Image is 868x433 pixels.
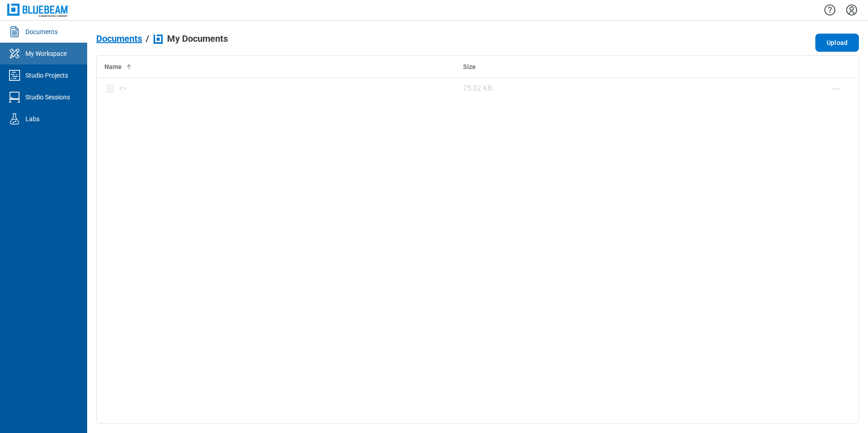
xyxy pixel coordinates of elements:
[456,78,815,99] td: 75.02 KB
[25,27,58,36] div: Documents
[104,62,449,71] div: Name
[7,68,22,83] svg: Studio Projects
[146,34,149,44] div: /
[119,83,126,94] div: <>
[463,62,808,71] div: Size
[7,90,22,104] svg: Studio Sessions
[25,114,39,123] div: Labs
[7,4,69,17] img: Bluebeam, Inc.
[831,84,842,94] button: context-menu
[7,46,22,61] svg: My Workspace
[815,34,859,52] button: Upload
[25,49,67,58] div: My Workspace
[25,93,70,102] div: Studio Sessions
[7,112,22,126] svg: Labs
[7,25,22,39] svg: Documents
[844,2,859,18] button: Settings
[167,34,228,44] span: My Documents
[25,71,68,80] div: Studio Projects
[97,56,858,100] table: bb-data-table
[96,34,142,44] span: Documents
